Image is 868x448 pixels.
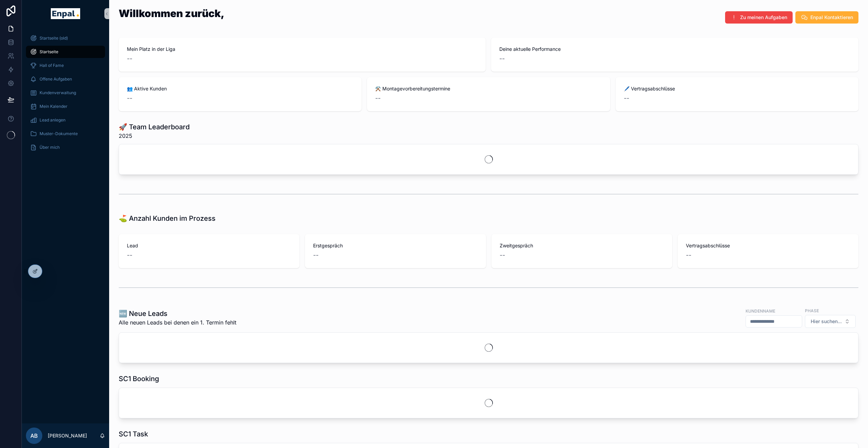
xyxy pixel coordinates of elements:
span: Lead anlegen [40,117,65,123]
span: Alle neuen Leads bei denen ein 1. Termin fehlt [119,318,236,327]
span: -- [499,54,505,63]
span: Hall of Fame [40,63,64,68]
span: Startseite [40,49,58,55]
a: Startseite (old) [26,32,105,44]
span: -- [686,250,691,260]
a: Startseite [26,46,105,58]
a: Offene Aufgaben [26,73,105,85]
span: Deine aktuelle Performance [499,46,850,53]
button: Enpal Kontaktieren [795,11,858,24]
span: Erstgespräch [313,242,477,249]
button: Zu meinen Aufgaben [725,11,793,24]
h1: 🆕 Neue Leads [119,309,236,318]
span: -- [500,250,505,260]
span: Mein Platz in der Liga [127,46,477,53]
label: Phase [805,307,819,314]
span: Offene Aufgaben [40,76,72,82]
div: scrollable content [22,27,109,162]
h1: SC1 Task [119,429,148,439]
a: Muster-Dokumente [26,128,105,140]
p: [PERSON_NAME] [48,432,87,439]
span: Mein Kalender [40,104,68,109]
span: -- [127,250,132,260]
span: Vertragsabschlüsse [686,242,850,249]
h1: 🚀 Team Leaderboard [119,122,190,132]
span: Zu meinen Aufgaben [740,14,787,21]
span: 🖊️ Vertragsabschlüsse [624,85,850,92]
button: Select Button [805,315,856,328]
h1: SC1 Booking [119,374,159,384]
span: Muster-Dokumente [40,131,78,136]
h1: ⛳ Anzahl Kunden im Prozess [119,214,216,223]
span: 👥 Aktive Kunden [127,85,353,92]
span: -- [375,93,381,103]
a: Mein Kalender [26,100,105,113]
a: Hall of Fame [26,59,105,72]
span: 2025 [119,132,190,140]
span: Zweitgespräch [500,242,664,249]
img: App logo [51,8,80,19]
span: Kundenverwaltung [40,90,76,96]
span: -- [624,93,629,103]
span: Hier suchen... [811,318,842,325]
span: ⚒️ Montagevorbereitungstermine [375,85,602,92]
span: Über mich [40,145,60,150]
a: Über mich [26,141,105,154]
span: Enpal Kontaktieren [810,14,853,21]
span: AB [30,432,38,440]
a: Kundenverwaltung [26,87,105,99]
h1: Willkommen zurück, [119,8,224,18]
span: Lead [127,242,291,249]
span: -- [127,93,132,103]
span: -- [127,54,132,63]
a: Lead anlegen [26,114,105,126]
span: Startseite (old) [40,35,68,41]
label: Kundenname [746,308,775,314]
span: -- [313,250,319,260]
